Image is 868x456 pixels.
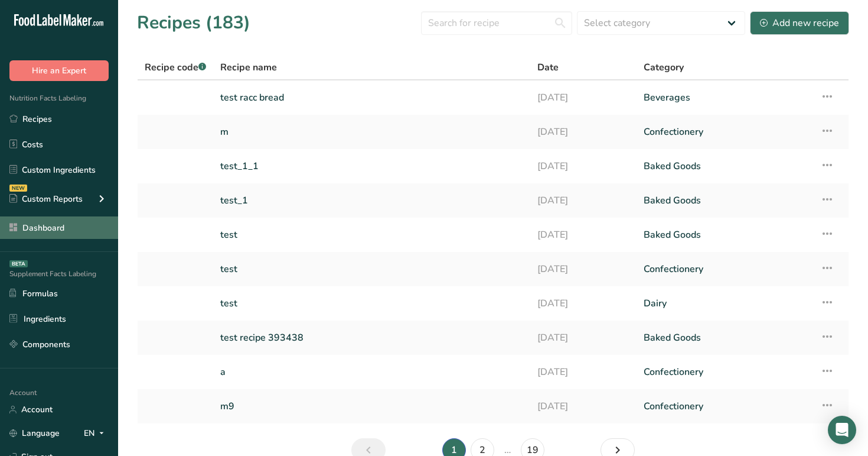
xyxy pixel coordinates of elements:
h1: Recipes (183) [137,9,250,36]
a: test_1_1 [220,154,523,179]
a: Beverages [644,85,806,110]
a: a [220,360,523,384]
div: EN [84,426,109,441]
a: test [220,222,523,247]
button: Add new recipe [750,11,849,35]
div: NEW [9,185,27,192]
a: [DATE] [537,394,629,419]
span: Category [644,60,684,75]
a: Confectionery [644,360,806,384]
div: Add new recipe [760,16,839,30]
div: Open Intercom Messenger [828,416,856,444]
a: Baked Goods [644,154,806,179]
span: Recipe name [220,60,277,75]
a: Baked Goods [644,188,806,213]
a: m9 [220,394,523,419]
a: [DATE] [537,85,629,110]
a: [DATE] [537,325,629,350]
span: Recipe code [145,61,206,74]
a: m [220,119,523,144]
a: test recipe 393438 [220,325,523,350]
div: Custom Reports [9,193,83,205]
a: Confectionery [644,119,806,144]
a: test [220,291,523,316]
a: [DATE] [537,154,629,179]
a: [DATE] [537,257,629,282]
a: [DATE] [537,291,629,316]
a: test racc bread [220,85,523,110]
a: [DATE] [537,188,629,213]
a: Language [9,423,60,444]
a: Baked Goods [644,222,806,247]
button: Hire an Expert [9,60,109,81]
a: Baked Goods [644,325,806,350]
a: test_1 [220,188,523,213]
a: Dairy [644,291,806,316]
a: Confectionery [644,394,806,419]
a: [DATE] [537,119,629,144]
a: test [220,257,523,282]
a: Confectionery [644,257,806,282]
div: BETA [9,260,28,267]
span: Date [537,60,559,75]
input: Search for recipe [421,11,572,35]
a: [DATE] [537,222,629,247]
a: [DATE] [537,360,629,384]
